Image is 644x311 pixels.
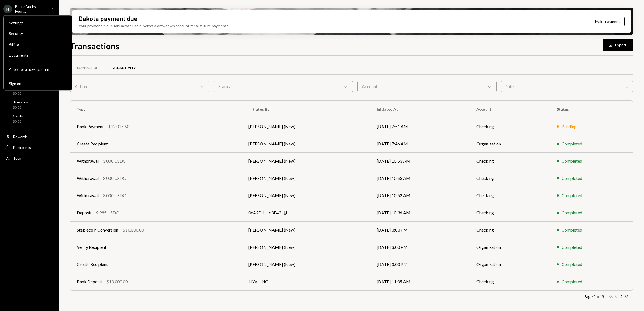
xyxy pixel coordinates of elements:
[113,66,136,70] div: All Activity
[106,278,128,285] div: $10,000.00
[242,273,370,290] td: NYXL INC
[3,98,56,111] a: Treasury$0.00
[370,152,470,170] td: [DATE] 10:53 AM
[77,158,99,164] div: Withdrawal
[562,123,577,130] div: Pending
[6,29,70,38] a: Security
[77,175,99,181] div: Withdrawal
[13,134,28,139] div: Rewards
[79,23,229,29] div: Your payment is due for Dakota Basic. Select a drawdown account for all future payments.
[9,67,67,71] div: Apply for a new account
[242,221,370,239] td: [PERSON_NAME] (New)
[470,239,550,256] td: Organization
[370,239,470,256] td: [DATE] 3:00 PM
[242,135,370,152] td: [PERSON_NAME] (New)
[562,175,582,181] div: Completed
[123,227,144,233] div: $10,000.00
[370,118,470,135] td: [DATE] 7:51 AM
[13,91,26,96] div: $0.00
[470,170,550,187] td: Checking
[103,192,126,199] div: 3,000 USDC
[70,61,107,75] a: Transactions
[591,17,625,26] button: Make payment
[9,53,67,57] div: Documents
[3,153,56,163] a: Team
[562,141,582,147] div: Completed
[370,187,470,204] td: [DATE] 10:52 AM
[107,61,142,75] a: All Activity
[470,187,550,204] td: Checking
[9,81,67,86] div: Sign out
[9,42,67,47] div: Billing
[470,204,550,221] td: Checking
[70,101,242,118] th: Type
[6,18,70,27] a: Settings
[77,209,92,216] div: Deposit
[103,158,126,164] div: 3,000 USDC
[370,221,470,239] td: [DATE] 3:03 PM
[248,209,281,216] div: 0xA9D1...1d3E43
[562,261,582,268] div: Completed
[501,81,633,92] div: Date
[15,4,47,13] div: BattleBucks Foun...
[470,152,550,170] td: Checking
[6,39,70,49] a: Billing
[562,278,582,285] div: Completed
[370,273,470,290] td: [DATE] 11:05 AM
[470,273,550,290] td: Checking
[242,170,370,187] td: [PERSON_NAME] (New)
[70,239,242,256] td: Verify Recipient
[550,101,633,118] th: Status
[13,145,31,150] div: Recipients
[214,81,353,92] div: Status
[3,142,56,152] a: Recipients
[77,227,118,233] div: Stablecoin Conversion
[242,152,370,170] td: [PERSON_NAME] (New)
[6,79,70,89] button: Sign out
[79,14,137,23] div: Dakota payment due
[13,119,23,124] div: $0.00
[370,204,470,221] td: [DATE] 10:36 AM
[562,158,582,164] div: Completed
[470,101,550,118] th: Account
[370,101,470,118] th: Initiated At
[6,65,70,74] button: Apply for a new account
[242,256,370,273] td: [PERSON_NAME] (New)
[13,105,28,110] div: $0.00
[9,20,67,25] div: Settings
[242,239,370,256] td: [PERSON_NAME] (New)
[470,135,550,152] td: Organization
[96,209,119,216] div: 9,995 USDC
[77,66,100,70] div: Transactions
[70,81,209,92] div: Action
[357,81,497,92] div: Account
[3,112,56,125] a: Cards$0.00
[562,209,582,216] div: Completed
[13,156,22,160] div: Team
[242,187,370,204] td: [PERSON_NAME] (New)
[242,101,370,118] th: Initiated By
[562,244,582,250] div: Completed
[562,227,582,233] div: Completed
[77,123,104,130] div: Bank Payment
[13,114,23,118] div: Cards
[3,132,56,141] a: Rewards
[108,123,129,130] div: $12,015.50
[470,118,550,135] td: Checking
[470,221,550,239] td: Checking
[603,39,633,51] button: Export
[9,31,67,36] div: Security
[470,256,550,273] td: Organization
[6,50,70,60] a: Documents
[370,135,470,152] td: [DATE] 7:46 AM
[77,278,102,285] div: Bank Deposit
[70,135,242,152] td: Create Recipient
[13,100,28,104] div: Treasury
[70,40,120,51] h1: Transactions
[242,118,370,135] td: [PERSON_NAME] (New)
[370,256,470,273] td: [DATE] 3:00 PM
[77,192,99,199] div: Withdrawal
[3,5,12,13] div: B
[103,175,126,181] div: 3,000 USDC
[370,170,470,187] td: [DATE] 10:53 AM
